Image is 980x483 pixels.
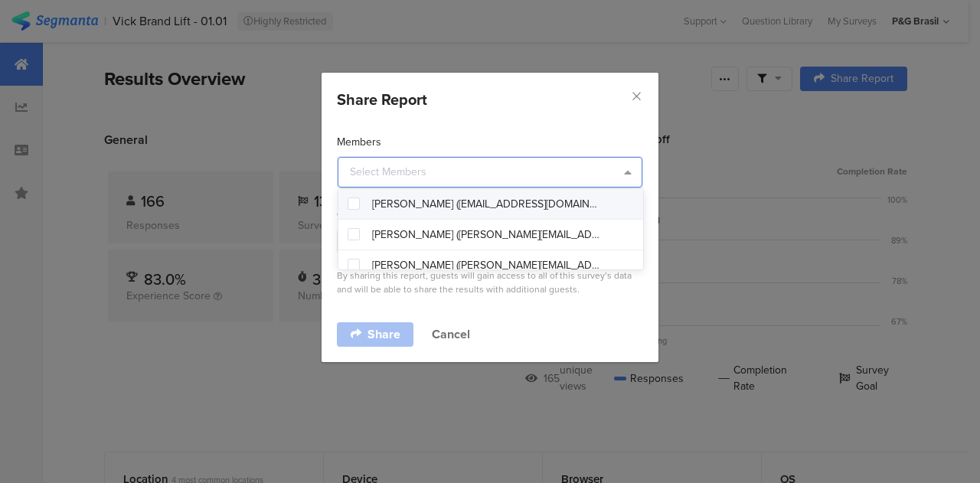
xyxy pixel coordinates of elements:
div: Members [337,134,643,150]
button: Close [630,88,643,106]
input: example@example.com, example@example.com... [337,229,643,253]
span: [PERSON_NAME] ([PERSON_NAME][EMAIL_ADDRESS][DOMAIN_NAME]) [372,227,602,243]
span: [PERSON_NAME] ([PERSON_NAME][EMAIL_ADDRESS][DOMAIN_NAME]) [372,258,602,273]
div: Guests [337,207,643,223]
div: By sharing this report, guests will gain access to all of this survey’s data and will be able to ... [337,269,643,296]
div: dialog [322,73,658,362]
button: Cancel [432,325,470,343]
div: Share Report [337,88,643,111]
span: [PERSON_NAME] ([EMAIL_ADDRESS][DOMAIN_NAME]) [372,197,602,212]
input: Select Members [338,157,642,188]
